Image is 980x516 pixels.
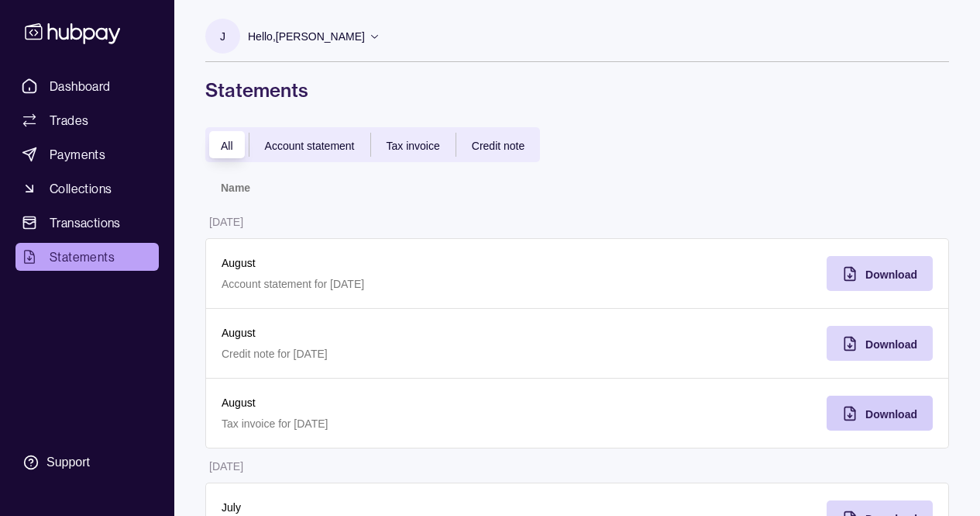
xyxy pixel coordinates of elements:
p: July [222,499,562,516]
div: documentTypes [205,127,540,162]
span: Dashboard [50,77,111,95]
a: Collections [15,175,159,203]
span: Tax invoice [387,140,440,152]
p: Credit note for [DATE] [222,345,562,362]
span: Download [865,268,917,281]
span: Collections [50,179,112,198]
button: Download [827,256,933,291]
span: All [221,140,233,152]
span: Download [865,408,917,421]
p: [DATE] [209,460,243,473]
span: Download [865,338,917,351]
p: August [222,394,562,411]
span: Statements [50,248,115,266]
span: Credit note [472,140,524,152]
p: Account statement for [DATE] [222,275,562,293]
p: Name [221,182,250,194]
p: J [220,28,225,45]
a: Support [15,446,159,479]
p: [DATE] [209,216,243,228]
p: Hello, [PERSON_NAME] [248,28,365,45]
h1: Statements [205,78,949,102]
a: Dashboard [15,72,159,100]
a: Payments [15,140,159,168]
span: Transactions [50,213,121,232]
button: Download [827,396,933,431]
a: Trades [15,106,159,134]
p: August [222,324,562,341]
span: Payments [50,145,105,164]
a: Statements [15,243,159,271]
p: August [222,255,562,272]
span: Account statement [265,140,355,152]
span: Trades [50,111,88,130]
div: Support [46,454,90,471]
button: Download [827,326,933,361]
p: Tax invoice for [DATE] [222,415,562,432]
a: Transactions [15,209,159,237]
